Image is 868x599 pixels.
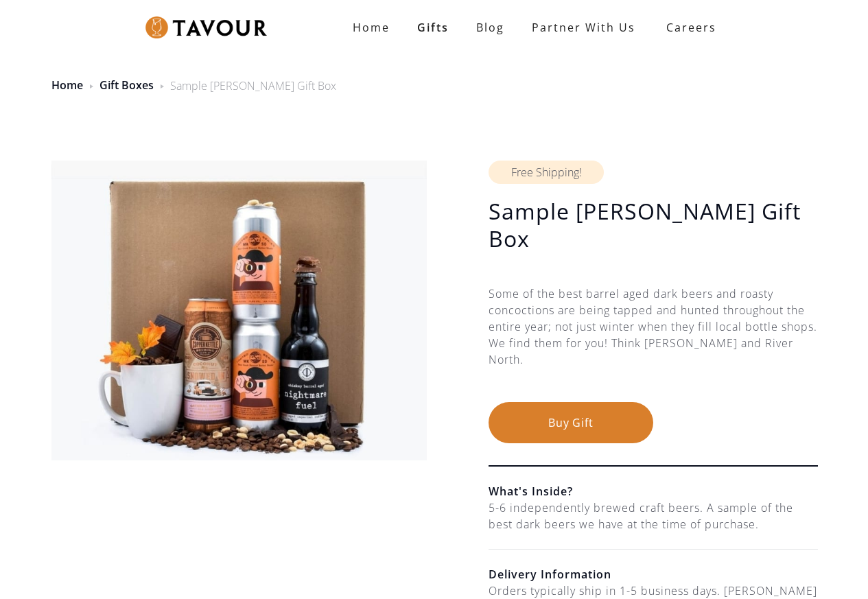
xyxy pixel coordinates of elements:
a: Home [51,78,83,93]
a: Gifts [403,14,462,41]
div: 5-6 independently brewed craft beers. A sample of the best dark beers we have at the time of purc... [489,500,818,532]
a: partner with us [518,14,649,41]
h6: Delivery Information [489,566,818,583]
div: Sample [PERSON_NAME] Gift Box [170,78,336,94]
strong: Careers [666,14,716,41]
div: Some of the best barrel aged dark beers and roasty concoctions are being tapped and hunted throug... [489,285,818,402]
button: Buy Gift [489,402,653,443]
a: Gift Boxes [99,78,154,93]
a: Home [339,14,403,41]
div: Free Shipping! [489,161,604,184]
h1: Sample [PERSON_NAME] Gift Box [489,198,818,252]
strong: Home [353,20,390,35]
h6: What's Inside? [489,483,818,500]
a: Careers [649,8,727,47]
a: Blog [462,14,518,41]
